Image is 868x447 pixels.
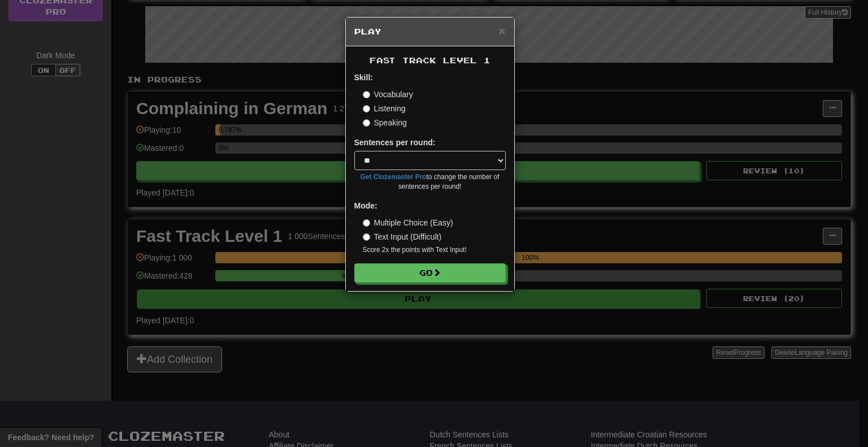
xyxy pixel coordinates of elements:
[354,73,373,82] strong: Skill:
[354,201,377,210] strong: Mode:
[354,172,506,192] small: to change the number of sentences per round!
[363,103,406,114] label: Listening
[354,263,506,283] button: Go
[363,219,370,227] input: Multiple Choice (Easy)
[498,24,505,37] span: ×
[354,26,506,37] h5: Play
[363,105,370,112] input: Listening
[363,217,453,228] label: Multiple Choice (Easy)
[363,89,413,100] label: Vocabulary
[361,173,427,181] a: Get Clozemaster Pro
[363,119,370,127] input: Speaking
[363,233,370,241] input: Text Input (Difficult)
[354,137,436,148] label: Sentences per round:
[498,25,505,37] button: Close
[370,55,491,65] span: Fast Track Level 1
[363,231,442,242] label: Text Input (Difficult)
[363,245,506,255] small: Score 2x the points with Text Input !
[363,117,407,128] label: Speaking
[363,91,370,98] input: Vocabulary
